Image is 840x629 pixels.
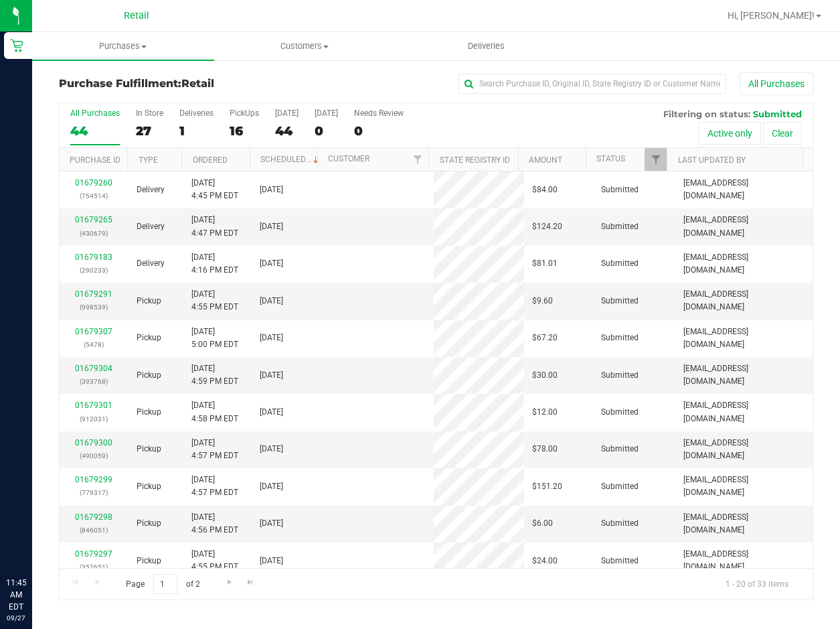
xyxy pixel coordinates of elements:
input: Search Purchase ID, Original ID, State Registry ID or Customer Name... [458,74,726,94]
a: Customers [214,32,396,60]
a: 01679301 [75,401,112,410]
span: [DATE] 4:58 PM EDT [191,399,238,425]
span: Filtering on status: [663,109,750,119]
span: [EMAIL_ADDRESS][DOMAIN_NAME] [683,362,805,388]
input: 1 [153,574,177,595]
p: (846051) [68,524,120,537]
span: $124.20 [532,220,562,233]
span: [DATE] [260,184,283,196]
a: 01679265 [75,215,112,224]
a: 01679307 [75,327,112,336]
div: [DATE] [275,109,299,118]
p: (912031) [68,413,120,425]
span: Deliveries [450,40,523,52]
span: Delivery [137,220,165,233]
span: [DATE] [260,480,283,493]
span: Submitted [601,184,639,196]
button: Clear [763,122,802,145]
a: 01679304 [75,364,112,373]
a: Status [596,154,625,163]
span: [DATE] [260,369,283,382]
span: Pickup [137,332,161,344]
span: [EMAIL_ADDRESS][DOMAIN_NAME] [683,474,805,499]
span: [EMAIL_ADDRESS][DOMAIN_NAME] [683,214,805,239]
inline-svg: Retail [10,39,23,52]
span: Pickup [137,443,161,456]
a: Type [139,155,158,165]
span: [DATE] 4:56 PM EDT [191,511,238,537]
div: 27 [136,123,163,139]
span: [EMAIL_ADDRESS][DOMAIN_NAME] [683,326,805,351]
span: Submitted [601,369,639,382]
a: 01679298 [75,512,112,522]
a: Last Updated By [678,155,746,165]
a: 01679297 [75,549,112,559]
span: $67.20 [532,332,558,344]
p: (490059) [68,449,120,462]
a: 01679300 [75,438,112,447]
span: Submitted [601,480,639,493]
a: Go to the next page [220,574,239,592]
span: [EMAIL_ADDRESS][DOMAIN_NAME] [683,437,805,462]
a: 01679299 [75,475,112,484]
div: 0 [315,123,338,139]
span: $6.00 [532,517,553,530]
span: Customers [215,40,396,52]
span: [DATE] [260,555,283,567]
p: (393768) [68,375,120,388]
span: 1 - 20 of 33 items [715,574,799,594]
span: [EMAIL_ADDRESS][DOMAIN_NAME] [683,177,805,202]
p: (998539) [68,301,120,313]
span: [EMAIL_ADDRESS][DOMAIN_NAME] [683,288,805,313]
span: [DATE] [260,220,283,233]
span: $30.00 [532,369,558,382]
span: [EMAIL_ADDRESS][DOMAIN_NAME] [683,548,805,573]
span: [DATE] 4:45 PM EDT [191,177,238,202]
span: Submitted [601,332,639,344]
a: Purchase ID [70,155,120,165]
a: 01679260 [75,178,112,188]
h3: Purchase Fulfillment: [59,78,311,90]
span: $151.20 [532,480,562,493]
span: Purchases [32,40,214,52]
a: Filter [406,148,428,171]
div: Needs Review [354,109,404,118]
span: [DATE] 4:57 PM EDT [191,437,238,462]
a: Go to the last page [241,574,260,592]
div: 44 [275,123,299,139]
span: [DATE] [260,517,283,530]
span: Submitted [601,220,639,233]
p: (779317) [68,486,120,499]
p: (430679) [68,227,120,240]
p: 11:45 AM EDT [6,577,26,613]
span: [DATE] [260,406,283,419]
a: 01679183 [75,253,112,262]
span: Submitted [601,295,639,307]
span: $24.00 [532,555,558,567]
p: (754514) [68,190,120,202]
span: [DATE] [260,295,283,307]
a: Scheduled [260,155,321,164]
span: Submitted [601,555,639,567]
span: Submitted [601,443,639,456]
span: [DATE] 5:00 PM EDT [191,326,238,351]
span: $84.00 [532,184,558,196]
a: State Registry ID [440,155,510,165]
span: [EMAIL_ADDRESS][DOMAIN_NAME] [683,251,805,277]
span: Pickup [137,517,161,530]
span: [EMAIL_ADDRESS][DOMAIN_NAME] [683,399,805,425]
span: Pickup [137,480,161,493]
div: 1 [179,123,214,139]
span: [DATE] 4:55 PM EDT [191,548,238,573]
div: Deliveries [179,109,214,118]
div: 44 [70,123,120,139]
a: Ordered [193,155,228,165]
button: All Purchases [740,72,813,95]
span: [DATE] 4:55 PM EDT [191,288,238,313]
span: [DATE] 4:57 PM EDT [191,474,238,499]
p: (357651) [68,561,120,573]
span: $78.00 [532,443,558,456]
a: Purchases [32,32,214,60]
span: Pickup [137,555,161,567]
span: Hi, [PERSON_NAME]! [728,10,815,21]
